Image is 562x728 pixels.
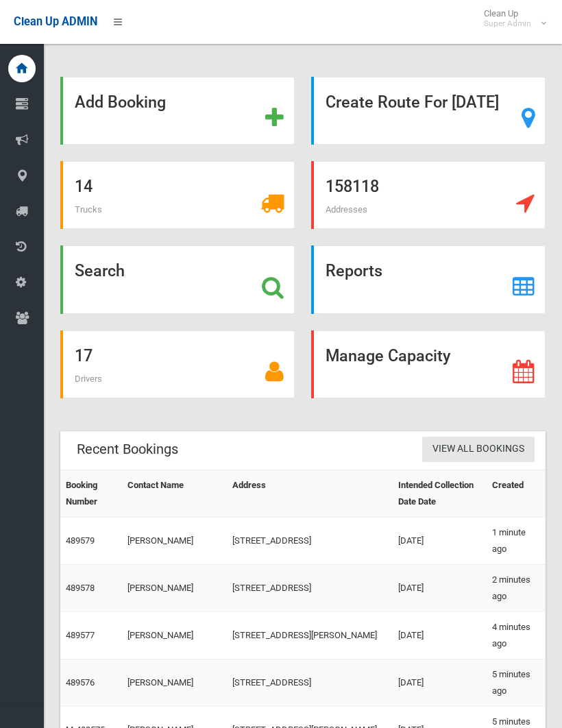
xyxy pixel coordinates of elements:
[326,177,379,196] strong: 158118
[60,161,295,229] a: 14 Trucks
[66,630,95,640] a: 489577
[227,659,393,706] td: [STREET_ADDRESS]
[66,583,95,593] a: 489578
[326,204,367,215] span: Addresses
[66,677,95,688] a: 489576
[326,93,499,112] strong: Create Route For [DATE]
[311,330,546,398] a: Manage Capacity
[311,77,546,145] a: Create Route For [DATE]
[393,470,487,517] th: Intended Collection Date Date
[227,564,393,611] td: [STREET_ADDRESS]
[122,517,227,564] td: [PERSON_NAME]
[75,204,102,215] span: Trucks
[14,15,97,28] span: Clean Up ADMIN
[60,436,195,463] header: Recent Bookings
[227,470,393,517] th: Address
[393,564,487,611] td: [DATE]
[75,374,102,384] span: Drivers
[477,8,545,29] span: Clean Up
[326,346,450,365] strong: Manage Capacity
[122,611,227,659] td: [PERSON_NAME]
[311,161,546,229] a: 158118 Addresses
[487,611,546,659] td: 4 minutes ago
[487,659,546,706] td: 5 minutes ago
[393,611,487,659] td: [DATE]
[75,93,166,112] strong: Add Booking
[311,245,546,313] a: Reports
[484,19,531,29] small: Super Admin
[60,77,295,145] a: Add Booking
[60,330,295,398] a: 17 Drivers
[393,659,487,706] td: [DATE]
[66,535,95,546] a: 489579
[122,470,227,517] th: Contact Name
[422,437,535,462] a: View All Bookings
[122,564,227,611] td: [PERSON_NAME]
[487,564,546,611] td: 2 minutes ago
[122,659,227,706] td: [PERSON_NAME]
[487,517,546,564] td: 1 minute ago
[487,470,546,517] th: Created
[227,611,393,659] td: [STREET_ADDRESS][PERSON_NAME]
[60,470,122,517] th: Booking Number
[227,517,393,564] td: [STREET_ADDRESS]
[393,517,487,564] td: [DATE]
[60,245,295,313] a: Search
[326,261,382,280] strong: Reports
[75,177,93,196] strong: 14
[75,346,93,365] strong: 17
[75,261,125,280] strong: Search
